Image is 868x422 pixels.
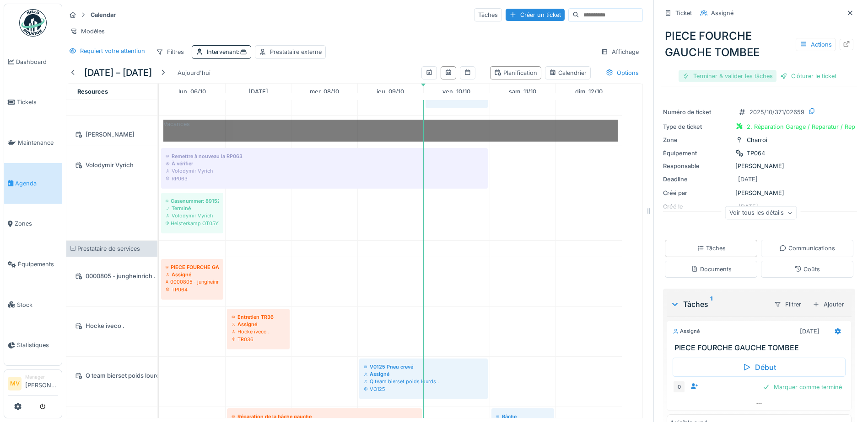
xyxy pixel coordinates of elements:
div: Casenummer: 89152 [PERSON_NAME] [166,197,219,205]
div: Aujourd'hui [174,67,214,79]
div: [PERSON_NAME] [663,162,855,170]
div: Hocke iveco . [72,320,152,332]
a: Zones [4,204,62,244]
div: Prestataire externe [270,47,322,56]
span: Resources [77,88,108,95]
span: Zones [15,219,58,228]
div: Affichage [597,45,643,58]
div: Requiert votre attention [80,47,145,55]
div: [PERSON_NAME] [72,129,152,140]
div: Équipement [663,149,732,158]
div: [PERSON_NAME] [663,189,855,197]
div: Zone [663,136,732,144]
h3: PIECE FOURCHE GAUCHE TOMBEE [674,343,847,352]
img: Badge_color-CXgf-gQk.svg [19,9,47,37]
a: 6 octobre 2025 [176,85,208,98]
li: MV [8,377,22,390]
a: 12 octobre 2025 [573,85,605,98]
div: Tâches [670,299,766,310]
span: Maintenance [18,138,58,147]
a: Équipements [4,244,62,285]
div: 0 [673,380,685,393]
div: Créer un ticket [506,9,565,21]
div: Créé par [663,189,732,197]
div: Ticket [675,9,692,17]
div: [DATE] [738,175,758,184]
div: Assigné [166,271,219,278]
div: TP064 [747,149,765,158]
div: RP063 [166,175,483,182]
div: Modèles [66,25,109,38]
div: [DATE] [800,327,819,336]
a: 9 octobre 2025 [374,85,406,98]
div: Filtres [152,45,188,58]
div: Communications [779,244,835,253]
div: VO125 [364,385,483,393]
div: Tâches [697,244,726,253]
div: Début [673,358,846,377]
div: Remettre à nouveau la RP063 [166,153,483,160]
span: : [238,48,247,55]
a: Dashboard [4,42,62,82]
div: Volodymir Vyrich [166,212,219,219]
span: Stock [17,301,58,309]
div: Actions [796,38,836,51]
div: Numéro de ticket [663,108,732,116]
div: Vacances [163,120,618,142]
strong: Calendar [87,11,119,19]
div: Terminé [166,205,219,212]
div: Intervenant [207,47,247,56]
div: Deadline [663,175,732,184]
a: Maintenance [4,122,62,163]
a: 10 octobre 2025 [440,85,473,98]
div: PIECE FOURCHE GAUCHE TOMBEE [166,264,219,271]
div: Filtrer [770,298,805,311]
sup: 1 [710,299,712,310]
div: Responsable [663,162,732,170]
span: Équipements [18,260,58,269]
div: Bâche [496,413,550,420]
a: 8 octobre 2025 [307,85,341,98]
div: Assigné [711,9,733,17]
div: TP064 [166,286,219,293]
div: Ajouter [809,298,848,311]
a: 7 octobre 2025 [246,85,270,98]
div: Charroi [747,136,767,144]
a: 11 octobre 2025 [507,85,539,98]
div: 0000805 - jungheinrich . [166,278,219,285]
div: Type de ticket [663,122,732,131]
span: Statistiques [17,341,58,349]
a: Agenda [4,163,62,204]
a: MV Manager[PERSON_NAME] [8,374,58,396]
li: [PERSON_NAME] [25,374,58,393]
h5: [DATE] – [DATE] [84,67,152,78]
div: 0000805 - jungheinrich . [72,270,152,282]
div: PIECE FOURCHE GAUCHE TOMBEE [661,24,857,64]
div: Assigné [673,327,700,335]
span: Tickets [17,98,58,106]
div: Clôturer le ticket [776,70,840,82]
div: V0125 Pneu crevé [364,363,483,370]
div: Options [602,66,643,79]
div: Volodymir Vyrich [72,159,152,171]
div: Hocke iveco . [232,328,285,335]
div: Terminer & valider les tâches [679,70,776,82]
div: Calendrier [549,69,587,77]
div: Entretien TR36 [232,313,285,321]
div: Volodymir Vyrich [166,167,483,174]
div: Tâches [474,8,502,21]
a: Stock [4,285,62,325]
div: Marquer comme terminé [759,381,846,393]
div: Manager [25,374,58,380]
div: Assigné [232,321,285,328]
div: Heisterkamp OT05YZ [166,220,219,227]
div: Réparation de la bâche gauche [232,413,417,420]
a: Tickets [4,82,62,123]
div: Voir tous les détails [725,206,797,220]
span: Agenda [15,179,58,188]
div: Q team bierset poids lourds . [72,370,152,381]
div: TR036 [232,336,285,343]
span: Dashboard [16,58,58,66]
div: Coûts [794,265,820,274]
div: Assigné [364,370,483,378]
